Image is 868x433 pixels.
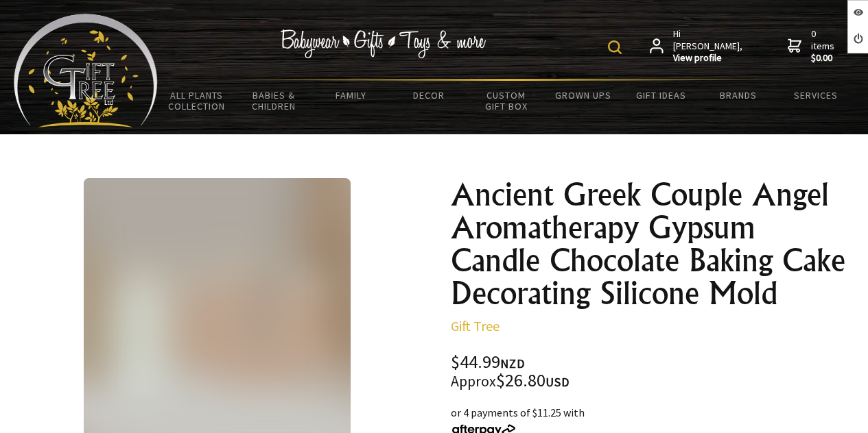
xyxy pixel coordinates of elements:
[699,81,777,110] a: Brands
[451,372,496,391] small: Approx
[622,81,700,110] a: Gift Ideas
[467,81,545,121] a: Custom Gift Box
[777,81,854,110] a: Services
[390,81,467,110] a: Decor
[811,27,837,64] span: 0 items
[500,356,525,371] span: NZD
[313,81,390,110] a: Family
[280,29,486,58] img: Babywear - Gifts - Toys & more
[545,81,622,110] a: Grown Ups
[650,28,744,64] a: Hi [PERSON_NAME],View profile
[451,178,852,310] h1: Ancient Greek Couple Angel Aromatherapy Gypsum Candle Chocolate Baking Cake Decorating Silicone Mold
[14,14,158,127] img: Babyware - Gifts - Toys and more...
[235,81,313,121] a: Babies & Children
[673,28,744,64] span: Hi [PERSON_NAME],
[546,374,570,390] span: USD
[673,52,744,64] strong: View profile
[788,28,837,64] a: 0 items$0.00
[811,52,837,64] strong: $0.00
[451,317,500,334] a: Gift Tree
[608,40,622,54] img: product search
[451,354,852,391] div: $44.99 $26.80
[158,81,235,121] a: All Plants Collection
